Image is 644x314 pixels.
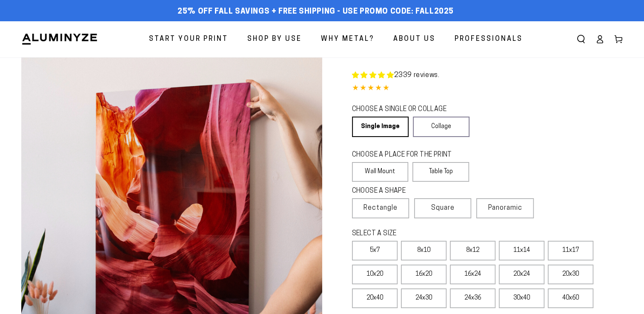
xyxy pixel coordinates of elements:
label: 5x7 [352,241,398,260]
label: 11x14 [499,241,544,260]
a: Collage [413,117,469,137]
span: 25% off FALL Savings + Free Shipping - Use Promo Code: FALL2025 [177,7,454,17]
legend: CHOOSE A PLACE FOR THE PRINT [352,150,461,160]
span: About Us [393,33,435,46]
label: Wall Mount [352,162,409,182]
span: Professionals [455,33,523,46]
label: 8x10 [401,241,447,260]
summary: Search our site [572,30,590,49]
a: Start Your Print [143,28,235,51]
div: 4.84 out of 5.0 stars [352,83,623,95]
span: Panoramic [488,205,522,211]
label: 20x24 [499,265,544,284]
legend: CHOOSE A SHAPE [352,186,463,196]
label: 24x36 [450,288,495,308]
label: 16x20 [401,265,447,284]
a: Shop By Use [241,28,308,51]
label: 40x60 [548,288,593,308]
legend: SELECT A SIZE [352,229,511,239]
label: 20x40 [352,288,398,308]
label: 16x24 [450,265,495,284]
img: Aluminyze [21,33,98,46]
label: 8x12 [450,241,495,260]
span: Square [431,203,455,213]
label: 30x40 [499,288,544,308]
span: Rectangle [364,203,398,213]
label: 10x20 [352,265,398,284]
label: 11x17 [548,241,593,260]
a: Why Metal? [315,28,381,51]
legend: CHOOSE A SINGLE OR COLLAGE [352,105,462,114]
span: Why Metal? [321,33,374,46]
a: Professionals [448,28,529,51]
a: About Us [387,28,442,51]
label: 24x30 [401,288,447,308]
label: 20x30 [548,265,593,284]
a: Single Image [352,117,409,137]
span: Shop By Use [247,33,302,46]
span: Start Your Print [149,33,228,46]
label: Table Top [412,162,469,182]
